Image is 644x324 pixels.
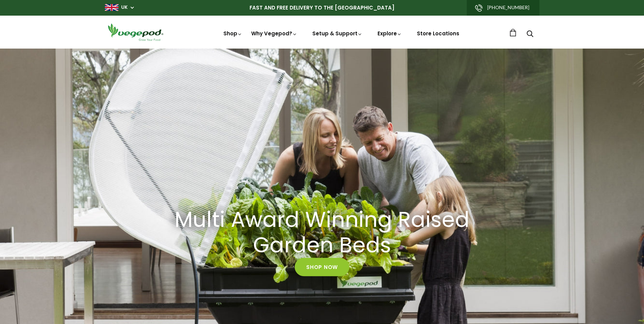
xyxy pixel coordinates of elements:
a: Explore [378,30,402,37]
h2: Multi Award Winning Raised Garden Beds [169,207,475,258]
img: Vegepod [105,22,166,42]
a: Store Locations [417,30,459,37]
img: gb_large.png [105,4,118,11]
a: Shop Now [295,258,349,276]
a: Shop [223,30,242,37]
a: UK [121,4,128,11]
a: Search [527,31,533,38]
a: Why Vegepod? [251,30,297,37]
a: Multi Award Winning Raised Garden Beds [161,207,483,258]
a: Setup & Support [312,30,363,37]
